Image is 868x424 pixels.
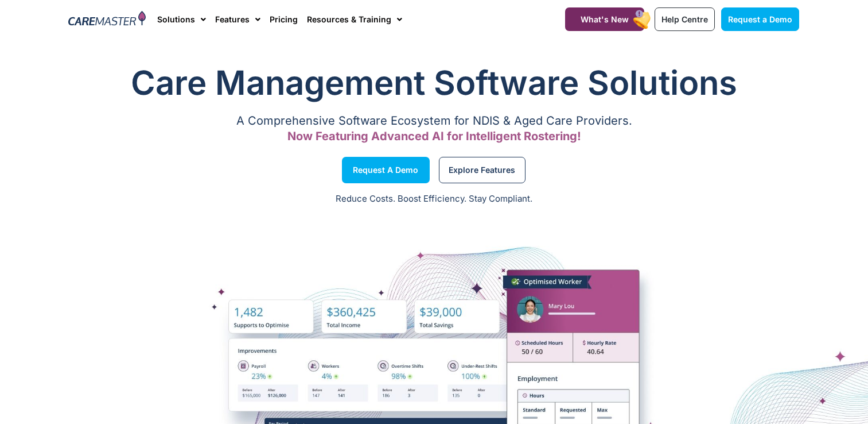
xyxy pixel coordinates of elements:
span: Help Centre [661,14,708,24]
p: Reduce Costs. Boost Efficiency. Stay Compliant. [7,192,861,206]
p: A Comprehensive Software Ecosystem for NDIS & Aged Care Providers. [69,117,800,125]
img: CareMaster Logo [68,11,146,28]
h1: Care Management Software Solutions [69,60,800,106]
a: Explore Features [439,157,526,183]
span: Now Featuring Advanced AI for Intelligent Rostering! [287,129,581,143]
a: Help Centre [655,7,715,31]
span: Request a Demo [728,14,792,24]
span: What's New [581,14,629,24]
span: Request a Demo [353,167,418,173]
a: Request a Demo [721,7,799,31]
a: Request a Demo [342,157,430,183]
span: Explore Features [449,167,515,173]
a: What's New [565,7,644,31]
